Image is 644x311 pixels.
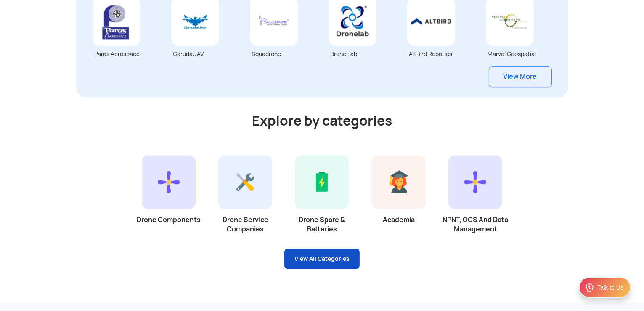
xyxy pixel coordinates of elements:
a: Paras Aerospace [93,18,159,58]
h3: Explore by categories [82,114,562,128]
img: Drone Components [142,155,196,209]
a: NPNT, GCS And Data Management [437,178,514,234]
img: ic_Support.svg [585,282,595,292]
a: View All Categories [284,249,360,269]
p: Academia [360,215,437,225]
a: Academia [360,178,437,225]
a: AltBird Robotics [407,18,473,58]
img: Drone Spare & Batteries [295,155,349,209]
p: Paras Aerospace [95,50,159,58]
a: Drone Spare & Batteries [284,178,360,234]
img: Drone Service Companies [218,155,272,209]
a: Drone Components [130,178,207,225]
p: Drone Service Companies [207,215,284,234]
p: Squadrone [252,50,316,58]
p: GarudaUAV [173,50,237,58]
img: Academia [372,155,426,209]
a: Marvel Geospatial [486,18,552,58]
div: Talk to Us [598,283,623,292]
a: GarudaUAV [171,18,237,58]
a: Squadrone [250,18,316,58]
a: View More [489,66,552,87]
a: Drone Service Companies [207,178,284,234]
p: Drone Components [130,215,207,225]
p: Drone Lab [331,50,395,58]
p: NPNT, GCS And Data Management [437,215,514,234]
p: AltBird Robotics [409,50,473,58]
a: Drone Lab [329,18,395,58]
p: Drone Spare & Batteries [284,215,360,234]
p: Marvel Geospatial [488,50,552,58]
img: NPNT, GCS And Data Management [448,155,502,209]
